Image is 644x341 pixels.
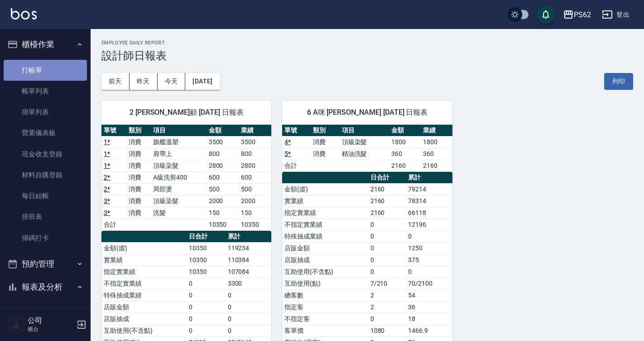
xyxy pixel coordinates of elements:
th: 金額 [207,125,239,136]
td: 洗髮 [151,207,206,219]
td: 0 [187,313,226,325]
a: 排班表 [4,206,87,227]
td: 金額(虛) [282,183,368,195]
td: 特殊抽成業績 [282,230,368,242]
td: 消費 [126,183,151,195]
th: 累計 [226,231,272,243]
td: 2000 [239,195,271,207]
td: 不指定實業績 [101,278,187,289]
td: 實業績 [282,195,368,207]
td: 合計 [101,219,126,230]
div: PS62 [574,9,591,20]
td: 互助使用(不含點) [282,266,368,278]
h3: 設計師日報表 [101,49,633,62]
td: 消費 [126,195,151,207]
td: 消費 [126,171,151,183]
td: 600 [239,171,271,183]
td: 0 [187,301,226,313]
a: 掛單列表 [4,102,87,122]
td: 36 [406,301,452,313]
th: 業績 [239,125,271,136]
a: 帳單列表 [4,81,87,102]
td: 頂級染髮 [340,136,389,148]
td: 局部燙 [151,183,206,195]
td: 總客數 [282,289,368,301]
td: 2800 [239,160,271,171]
td: 66118 [406,207,452,219]
td: 0 [368,242,406,254]
a: 打帳單 [4,60,87,81]
td: A級洗剪400 [151,171,206,183]
a: 掃碼打卡 [4,228,87,248]
td: 78314 [406,195,452,207]
td: 消費 [126,148,151,160]
a: 營業儀表板 [4,122,87,143]
td: 10350 [187,254,226,266]
td: 互助使用(點) [282,278,368,289]
td: 360 [389,148,421,160]
td: 特殊抽成業績 [101,289,187,301]
td: 0 [406,230,452,242]
button: PS62 [559,5,595,24]
td: 2160 [368,207,406,219]
td: 不指定實業績 [282,219,368,230]
span: 2 [PERSON_NAME]顧 [DATE] 日報表 [112,108,260,117]
td: 2160 [421,160,452,171]
td: 消費 [126,207,151,219]
th: 項目 [151,125,206,136]
td: 客單價 [282,325,368,336]
td: 1466.9 [406,325,452,336]
a: 材料自購登錄 [4,165,87,185]
button: 列印 [604,73,633,90]
td: 3300 [226,278,272,289]
td: 精油洗髮 [340,148,389,160]
td: 79214 [406,183,452,195]
td: 0 [226,325,272,336]
h5: 公司 [28,316,74,325]
a: 現金收支登錄 [4,144,87,165]
td: 店販抽成 [101,313,187,325]
h2: Employee Daily Report [101,40,633,46]
td: 800 [239,148,271,160]
td: 0 [368,266,406,278]
td: 互助使用(不含點) [101,325,187,336]
td: 12196 [406,219,452,230]
td: 10350 [239,219,271,230]
button: 預約管理 [4,252,87,276]
td: 2 [368,301,406,313]
td: 10350 [207,219,239,230]
td: 600 [207,171,239,183]
td: 不指定客 [282,313,368,325]
td: 0 [187,325,226,336]
td: 360 [421,148,452,160]
td: 500 [239,183,271,195]
td: 10350 [187,242,226,254]
td: 800 [207,148,239,160]
td: 1800 [421,136,452,148]
td: 0 [187,289,226,301]
td: 0 [368,254,406,266]
button: [DATE] [185,73,220,90]
td: 150 [239,207,271,219]
table: a dense table [101,125,271,231]
td: 2160 [368,183,406,195]
td: 10350 [187,266,226,278]
button: 今天 [158,73,186,90]
button: 前天 [101,73,130,90]
td: 指定客 [282,301,368,313]
img: Person [7,316,25,334]
td: 2160 [368,195,406,207]
td: 消費 [311,136,339,148]
td: 0 [368,230,406,242]
td: 金額(虛) [101,242,187,254]
td: 2160 [389,160,421,171]
td: 70/2100 [406,278,452,289]
td: 1250 [406,242,452,254]
td: 肩帶上 [151,148,206,160]
td: 0 [368,219,406,230]
td: 旗艦溫塑 [151,136,206,148]
a: 報表目錄 [4,302,87,323]
img: Logo [11,8,37,19]
td: 1800 [389,136,421,148]
td: 500 [207,183,239,195]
